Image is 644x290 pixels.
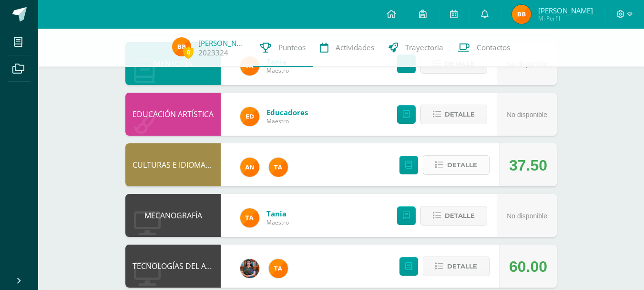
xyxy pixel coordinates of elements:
span: Mi Perfil [538,14,593,22]
a: Tania [266,209,289,218]
a: 2023324 [198,48,228,58]
span: 0 [183,46,194,58]
div: 37.50 [509,144,547,187]
img: feaeb2f9bb45255e229dc5fdac9a9f6b.png [269,259,288,278]
span: Actividades [336,43,374,53]
span: Detalle [445,207,475,225]
span: Maestro [266,218,289,226]
span: Maestro [266,117,308,125]
img: dae9738f873aa1ed354f6f623e778974.png [172,37,191,56]
a: Punteos [253,29,313,67]
span: No disponible [507,212,547,220]
span: No disponible [507,111,547,118]
div: MECANOGRAFÍA [125,194,221,237]
span: Detalle [447,258,477,275]
a: Actividades [313,29,381,67]
span: [PERSON_NAME] [538,6,593,15]
a: Trayectoria [381,29,450,67]
span: No disponible [507,60,547,68]
span: Trayectoria [405,43,443,53]
span: Maestro [266,66,289,75]
div: EDUCACIÓN ARTÍSTICA [125,93,221,136]
button: Detalle [420,105,487,124]
div: CULTURAS E IDIOMAS MAYAS, GARÍFUNA O XINCA [125,143,221,186]
img: fc6731ddebfef4a76f049f6e852e62c4.png [240,158,259,177]
img: ed927125212876238b0630303cb5fd71.png [240,107,259,126]
span: Contactos [477,43,510,53]
a: [PERSON_NAME] [198,38,246,48]
button: Detalle [423,257,490,276]
span: Detalle [445,106,475,123]
button: Detalle [420,206,487,226]
a: Educadores [266,107,308,117]
button: Detalle [423,155,490,175]
img: feaeb2f9bb45255e229dc5fdac9a9f6b.png [269,158,288,177]
span: Detalle [447,156,477,174]
img: 60a759e8b02ec95d430434cf0c0a55c7.png [240,259,259,278]
a: Contactos [450,29,517,67]
span: Punteos [278,43,306,53]
img: feaeb2f9bb45255e229dc5fdac9a9f6b.png [240,208,259,227]
div: 60.00 [509,245,547,288]
div: TECNOLOGÍAS DEL APRENDIZAJE Y LA COMUNICACIÓN [125,245,221,288]
img: dae9738f873aa1ed354f6f623e778974.png [512,5,531,24]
